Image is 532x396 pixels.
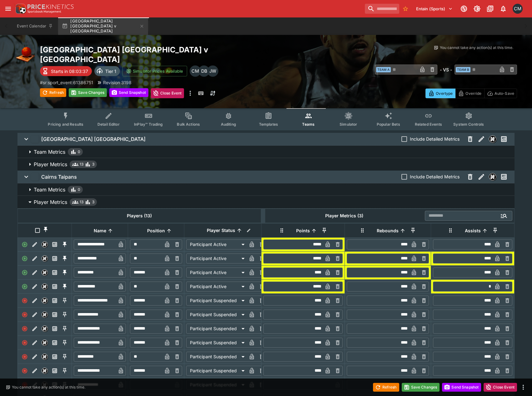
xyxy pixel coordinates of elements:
[17,196,515,208] button: Player Metrics133
[498,210,510,221] button: Open
[186,268,247,278] div: Participant Active
[42,311,48,318] div: Nexus
[40,366,50,376] button: Nexus
[42,256,47,261] img: nexus.svg
[50,310,60,320] button: Past Performances
[42,284,47,289] img: nexus.svg
[87,227,113,234] span: Name
[50,352,60,362] button: Past Performances
[80,161,83,167] span: 13
[40,239,50,249] button: Nexus
[186,254,247,263] div: Participant Active
[458,227,488,234] span: Assists
[40,310,50,320] button: Nexus
[485,3,496,14] button: Documentation
[42,270,47,275] img: nexus.svg
[30,268,40,278] button: Edit
[51,68,88,75] p: Starts in 08:03:37
[20,239,30,249] div: Active Player
[20,254,30,263] div: Active Player
[30,338,40,348] button: Edit
[41,174,77,180] h6: Cairns Taipans
[376,67,391,72] span: Team A
[489,136,496,142] img: nexus.svg
[186,324,247,334] div: Participant Suspended
[40,296,50,306] button: Nexus
[40,282,50,292] button: Nexus
[487,133,498,145] button: Nexus
[190,65,201,77] div: Cameron Matheson
[50,282,60,292] button: Past Performances
[42,269,48,276] div: Nexus
[186,310,247,320] div: Participant Suspended
[42,326,47,331] img: nexus.svg
[265,209,423,223] th: Player Metrics (3)
[43,108,489,130] div: Event type filters
[200,227,242,234] span: Player Status
[42,241,48,248] div: Nexus
[109,88,148,97] button: Send Snapshot
[69,88,107,97] button: Save Changes
[42,283,48,290] div: Nexus
[78,149,80,155] span: 0
[498,171,510,182] button: Past Performances
[425,89,517,98] div: Start From
[186,282,247,292] div: Participant Active
[12,384,85,390] p: You cannot take any action(s) at this time.
[105,68,116,75] p: Tier 1
[207,65,218,77] div: Justin Walsh
[18,209,261,223] th: Players (13)
[50,296,60,306] button: Past Performances
[20,282,30,292] div: Active Player
[498,133,510,145] button: Past Performances
[489,173,496,180] img: nexus.svg
[198,65,210,77] div: Daniel Beswick
[289,227,317,234] span: Points
[177,122,200,127] span: Bulk Actions
[20,296,30,306] div: Inactive Player
[40,45,279,64] h2: Copy To Clipboard
[40,324,50,334] button: Nexus
[402,383,440,392] button: Save Changes
[520,384,527,391] button: more
[42,368,47,374] img: nexus.svg
[42,354,48,360] div: Nexus
[50,366,60,376] button: Past Performances
[2,3,14,14] button: open drawer
[442,383,481,392] button: Send Snapshot
[489,135,496,143] div: Nexus
[302,122,315,127] span: Teams
[40,338,50,348] button: Nexus
[15,45,35,65] img: basketball.png
[13,17,57,35] button: Event Calendar
[41,136,146,142] h6: [GEOGRAPHIC_DATA] [GEOGRAPHIC_DATA]
[42,255,48,262] div: Nexus
[186,88,194,98] button: more
[400,4,410,14] button: No Bookmarks
[484,89,517,98] button: Auto-Save
[186,338,247,348] div: Participant Suspended
[42,354,47,360] img: nexus.svg
[511,2,525,16] button: Cameron Matheson
[30,324,40,334] button: Edit
[17,183,515,196] button: Team Metrics0
[34,198,67,206] p: Player Metrics
[471,3,483,14] button: Toggle light/dark mode
[495,90,514,97] p: Auto-Save
[50,324,60,334] button: Past Performances
[40,88,66,97] button: Refresh
[40,268,50,278] button: Nexus
[410,173,460,180] span: Include Detailed Metrics
[186,239,247,249] div: Participant Active
[30,296,40,306] button: Edit
[20,324,30,334] div: Inactive Player
[42,368,48,374] div: Nexus
[42,312,47,317] img: nexus.svg
[34,186,65,193] p: Team Metrics
[425,89,455,98] button: Overtype
[455,89,484,98] button: Override
[221,122,236,127] span: Auditing
[50,268,60,278] button: Past Performances
[465,90,481,97] p: Override
[440,45,513,51] p: You cannot take any action(s) at this time.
